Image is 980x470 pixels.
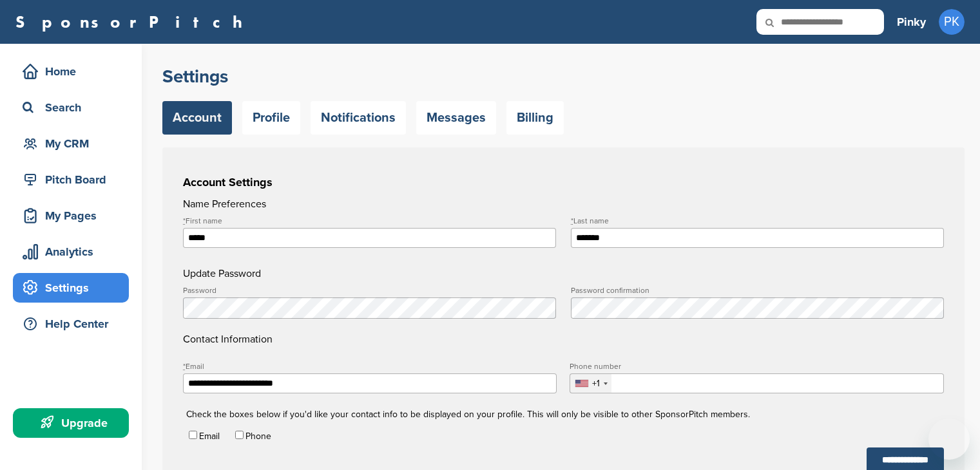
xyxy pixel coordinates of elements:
a: Home [13,57,129,86]
div: +1 [592,379,600,388]
a: Upgrade [13,408,129,438]
h3: Pinky [897,13,926,31]
h4: Update Password [183,266,944,281]
h3: Account Settings [183,173,944,191]
h2: Settings [162,65,965,88]
a: Analytics [13,237,129,267]
a: Profile [242,101,300,135]
a: Billing [506,101,564,135]
a: Pitch Board [13,165,129,194]
a: Pinky [897,8,926,36]
iframe: Button to launch messaging window [928,418,970,460]
div: Search [19,96,129,119]
label: First name [183,217,556,225]
div: Settings [19,276,129,299]
label: Password confirmation [571,287,944,294]
div: My Pages [19,204,129,227]
a: My CRM [13,129,129,158]
a: Account [162,101,232,135]
div: My CRM [19,132,129,155]
h4: Contact Information [183,287,944,347]
div: Home [19,60,129,83]
a: My Pages [13,201,129,230]
a: SponsorPitch [15,14,251,30]
h4: Name Preferences [183,196,944,212]
a: Search [13,93,129,122]
label: Email [183,362,557,370]
a: Notifications [311,101,406,135]
abbr: required [183,216,186,225]
a: Settings [13,273,129,303]
div: Selected country [570,374,611,393]
label: Last name [571,217,944,225]
div: Help Center [19,312,129,335]
abbr: required [571,216,573,225]
a: Messages [416,101,496,135]
label: Phone number [570,362,943,370]
div: Analytics [19,240,129,263]
label: Password [183,287,556,294]
div: Pitch Board [19,168,129,191]
span: PK [939,9,965,35]
a: Help Center [13,309,129,339]
div: Upgrade [19,411,129,435]
abbr: required [183,362,186,371]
